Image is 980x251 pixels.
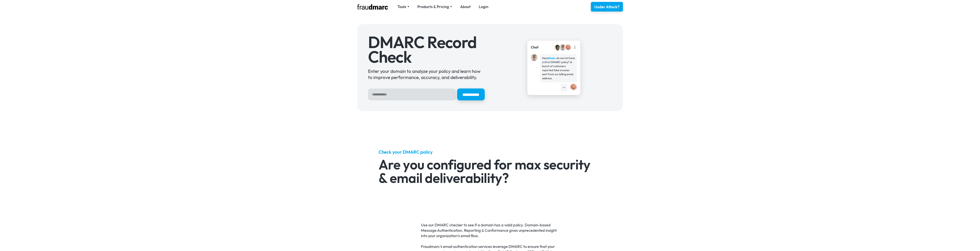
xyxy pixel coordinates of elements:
[368,88,485,100] form: Hero Sign Up Form
[379,149,601,155] h5: Check your DMARC policy
[421,222,559,238] p: Use our DMARC checker to see if a domain has a valid policy. Domain-based Message Authentication,...
[531,45,538,50] div: Chat
[368,35,485,64] h1: DMARC Record Check
[542,56,575,80] div: Hey , do we not have a strict DMARC policy? A bunch of customers reported fake invoices sent from...
[397,4,409,9] div: Tools
[563,86,566,90] div: •••
[460,4,471,9] a: About
[397,4,406,9] div: Tools
[379,158,601,185] h2: Are you configured for max security & email deliverability?
[417,4,452,9] div: Products & Pricing
[417,4,449,9] div: Products & Pricing
[594,4,619,10] div: Under Attack?
[368,68,485,80] div: Enter your domain to analyze your policy and learn how to improve performance, accuracy, and deli...
[547,56,555,60] strong: @team
[479,4,488,9] a: Login
[591,2,623,12] a: Under Attack?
